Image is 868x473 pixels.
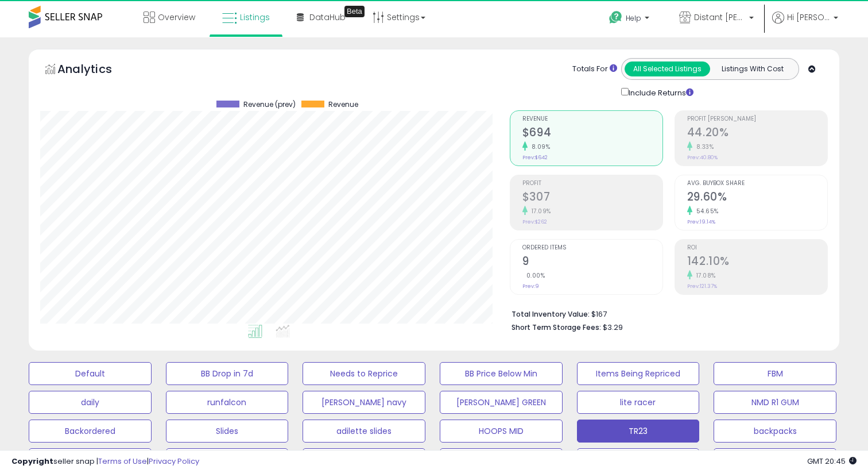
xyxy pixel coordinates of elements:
[714,362,836,385] button: FBM
[625,61,710,76] button: All Selected Listings
[522,255,662,270] h2: 9
[522,271,545,280] small: 0.00%
[528,143,551,151] small: 8.09%
[687,116,827,122] span: Profit [PERSON_NAME]
[303,448,425,471] button: NMD R1 BLK/PINK
[522,180,662,187] span: Profit
[603,322,623,333] span: $3.29
[344,6,365,17] div: Tooltip anchor
[687,283,717,290] small: Prev: 121.37%
[577,391,700,414] button: lite racer
[240,11,270,23] span: Listings
[166,420,289,443] button: Slides
[522,283,539,290] small: Prev: 9
[692,207,719,216] small: 54.65%
[687,180,827,187] span: Avg. Buybox Share
[687,126,827,141] h2: 44.20%
[328,101,358,109] span: Revenue
[692,271,716,280] small: 17.08%
[522,218,547,225] small: Prev: $262
[522,245,662,251] span: Ordered Items
[29,362,152,385] button: Default
[303,362,425,385] button: Needs to Reprice
[522,190,662,206] h2: $307
[11,456,199,467] div: seller snap | |
[787,11,830,23] span: Hi [PERSON_NAME]
[528,207,551,216] small: 17.09%
[710,61,795,76] button: Listings With Cost
[309,11,346,23] span: DataHub
[687,154,718,161] small: Prev: 40.80%
[440,391,563,414] button: [PERSON_NAME] GREEN
[577,448,700,471] button: KAPTIR 3.0
[29,448,152,471] button: HOOPS LOW WMNS
[29,391,152,414] button: daily
[613,86,707,99] div: Include Returns
[511,309,590,319] b: Total Inventory Value:
[11,456,53,467] strong: Copyright
[440,448,563,471] button: LEGO
[303,391,425,414] button: [PERSON_NAME] navy
[692,143,714,151] small: 8.33%
[572,64,617,75] div: Totals For
[577,420,700,443] button: TR23
[577,362,700,385] button: Items Being Repriced
[687,218,715,225] small: Prev: 19.14%
[440,362,563,385] button: BB Price Below Min
[694,11,746,23] span: Distant [PERSON_NAME] Enterprises
[166,391,289,414] button: runfalcon
[522,154,548,161] small: Prev: $642
[522,126,662,141] h2: $694
[511,322,601,332] b: Short Term Storage Fees:
[714,391,836,414] button: NMD R1 GUM
[626,13,641,23] span: Help
[158,11,195,23] span: Overview
[57,61,134,80] h5: Analytics
[29,420,152,443] button: Backordered
[600,2,661,37] a: Help
[772,11,838,37] a: Hi [PERSON_NAME]
[714,448,836,471] button: COURT LEGACY
[303,420,425,443] button: adilette slides
[687,190,827,206] h2: 29.60%
[166,448,289,471] button: Open Hem
[166,362,289,385] button: BB Drop in 7d
[687,255,827,270] h2: 142.10%
[687,245,827,251] span: ROI
[609,10,623,25] i: Get Help
[522,116,662,122] span: Revenue
[807,456,857,467] span: 2025-10-11 20:45 GMT
[714,420,836,443] button: backpacks
[440,420,563,443] button: HOOPS MID
[149,456,199,467] a: Privacy Policy
[243,101,296,109] span: Revenue (prev)
[511,306,819,320] li: $167
[98,456,147,467] a: Terms of Use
